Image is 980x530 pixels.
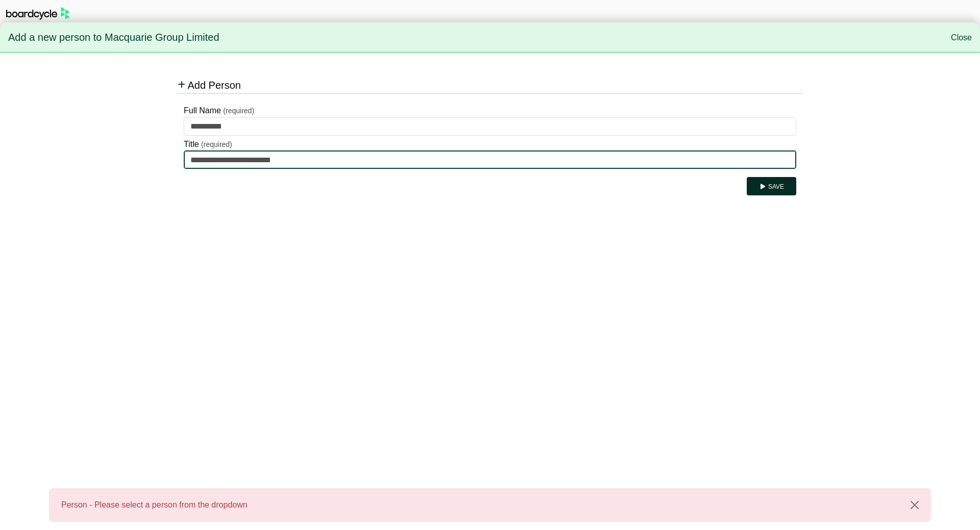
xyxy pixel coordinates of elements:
[201,140,232,148] small: (required)
[184,138,199,151] label: Title
[223,107,254,115] small: (required)
[49,488,931,522] div: Person - Please select a person from the dropdown
[8,27,219,48] span: Add a new person to Macquarie Group Limited
[747,177,796,195] button: Save
[6,7,69,20] img: BoardcycleBlackGreen-aaafeed430059cb809a45853b8cf6d952af9d84e6e89e1f1685b34bfd5cb7d64.svg
[951,33,972,42] a: Close
[187,80,241,91] span: Add Person
[184,104,221,117] label: Full Name
[898,488,931,522] button: Close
